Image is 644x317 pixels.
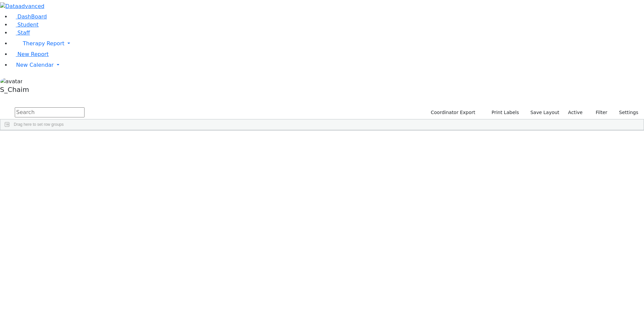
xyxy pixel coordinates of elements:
a: DashBoard [11,13,47,20]
a: Therapy Report [11,37,644,50]
span: New Calendar [16,62,54,68]
span: New Report [17,51,49,57]
a: Student [11,21,39,28]
input: Search [15,107,85,117]
label: Active [565,107,586,118]
button: Coordinator Export [426,107,478,118]
span: Drag here to set row groups [14,122,64,127]
a: Staff [11,30,30,36]
span: Therapy Report [23,40,64,47]
span: DashBoard [17,13,47,20]
button: Save Layout [527,107,562,118]
span: Staff [17,30,30,36]
span: Student [17,21,39,28]
button: Filter [587,107,610,118]
a: New Calendar [11,58,644,72]
button: Settings [610,107,641,118]
button: Print Labels [484,107,522,118]
a: New Report [11,51,49,57]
